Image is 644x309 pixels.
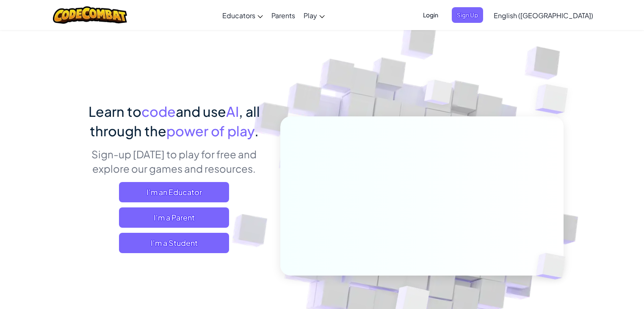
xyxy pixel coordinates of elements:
[119,182,229,202] a: I'm an Educator
[299,4,329,27] a: Play
[53,6,127,24] img: CodeCombat logo
[267,4,299,27] a: Parents
[88,103,141,120] span: Learn to
[304,11,317,20] span: Play
[141,103,176,120] span: code
[518,63,591,135] img: Overlap cubes
[176,103,226,120] span: and use
[452,7,483,23] button: Sign Up
[408,63,469,126] img: Overlap cubes
[254,122,259,139] span: .
[119,207,229,228] a: I'm a Parent
[81,147,268,176] p: Sign-up [DATE] to play for free and explore our games and resources.
[489,4,597,27] a: English ([GEOGRAPHIC_DATA])
[418,7,443,23] button: Login
[494,11,593,20] span: English ([GEOGRAPHIC_DATA])
[119,233,229,253] button: I'm a Student
[166,122,254,139] span: power of play
[218,4,267,27] a: Educators
[226,103,239,120] span: AI
[222,11,255,20] span: Educators
[522,235,585,297] img: Overlap cubes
